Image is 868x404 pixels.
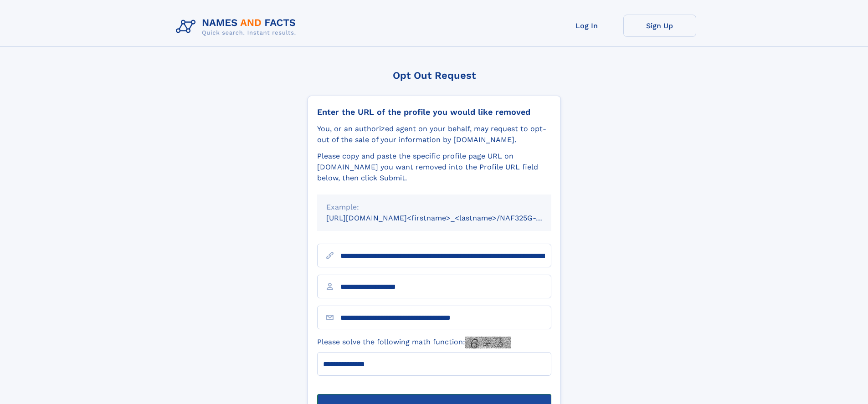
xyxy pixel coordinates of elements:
[317,123,551,145] div: You, or an authorized agent on your behalf, may request to opt-out of the sale of your informatio...
[326,214,569,222] small: [URL][DOMAIN_NAME]<firstname>_<lastname>/NAF325G-xxxxxxxx
[317,337,511,348] label: Please solve the following math function:
[623,15,696,37] a: Sign Up
[550,15,623,37] a: Log In
[172,15,303,39] img: Logo Names and Facts
[326,202,542,213] div: Example:
[308,70,561,81] div: Opt Out Request
[317,107,551,117] div: Enter the URL of the profile you would like removed
[317,151,551,184] div: Please copy and paste the specific profile page URL on [DOMAIN_NAME] you want removed into the Pr...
